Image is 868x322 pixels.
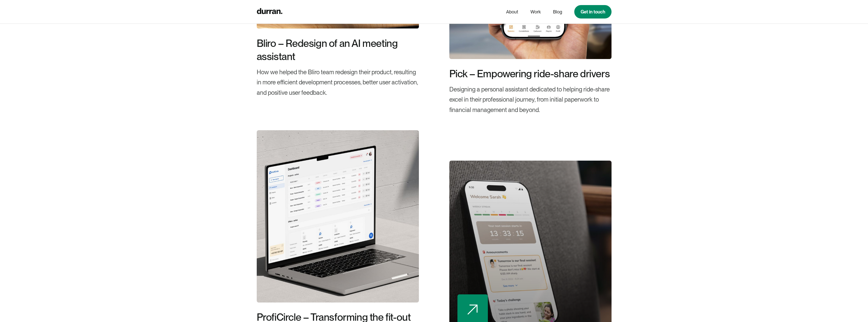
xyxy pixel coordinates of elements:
[553,7,562,17] a: Blog
[449,67,612,80] div: Pick – Empowering ride-share drivers
[530,7,541,17] a: Work
[257,67,419,98] div: How we helped the Bliro team redesign their product, resulting in more efficient development proc...
[257,37,419,63] div: Bliro – Redesign of an AI meeting assistant
[449,84,612,115] div: Designing a personal assistant dedicated to helping ride-share excel in their professional journe...
[506,7,518,17] a: About
[257,7,282,17] a: home
[574,5,612,18] a: Get in touch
